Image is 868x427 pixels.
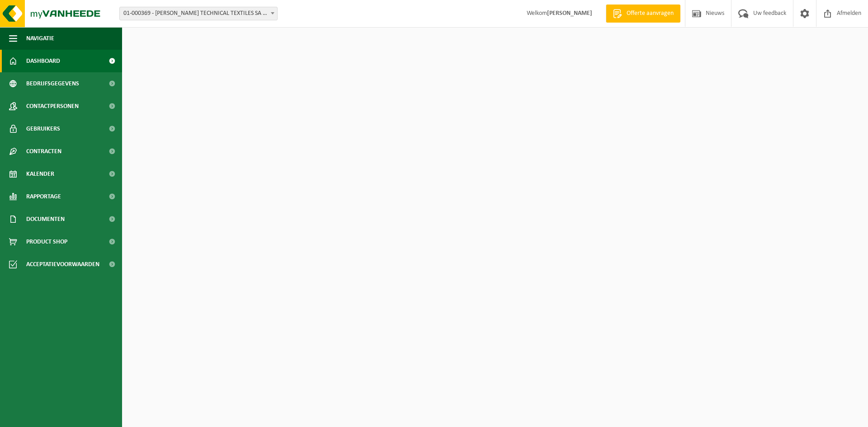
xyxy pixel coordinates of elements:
span: Bedrijfsgegevens [26,72,79,95]
span: Documenten [26,208,65,230]
span: Navigatie [26,27,54,50]
span: 01-000369 - BEAULIEU TECHNICAL TEXTILES SA - COMINES-WARNETON [120,7,277,20]
span: Acceptatievoorwaarden [26,253,99,276]
span: Offerte aanvragen [624,9,676,18]
span: Contracten [26,140,61,163]
span: Kalender [26,163,54,185]
span: Dashboard [26,50,60,72]
strong: [PERSON_NAME] [547,10,592,17]
span: Rapportage [26,185,61,208]
span: Gebruikers [26,117,60,140]
a: Offerte aanvragen [606,5,680,23]
span: Contactpersonen [26,95,79,117]
span: Product Shop [26,230,67,253]
span: 01-000369 - BEAULIEU TECHNICAL TEXTILES SA - COMINES-WARNETON [119,7,278,20]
